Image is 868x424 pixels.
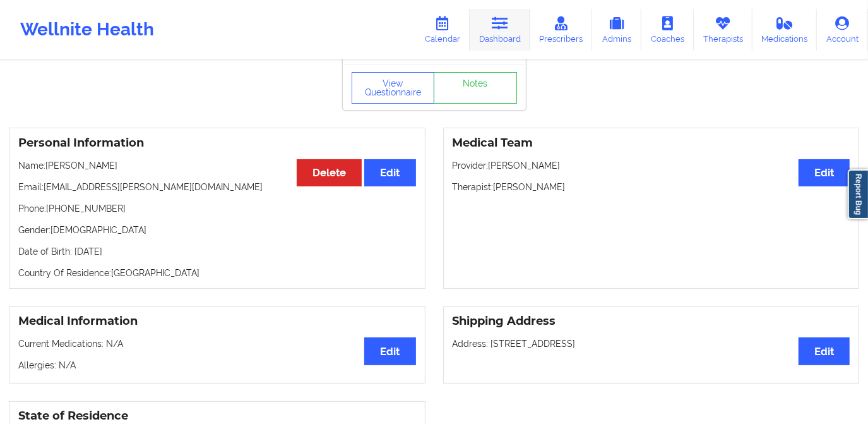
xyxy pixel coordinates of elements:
a: Account [817,9,868,51]
a: Medications [752,9,817,51]
a: Prescribers [530,9,593,51]
button: Edit [364,159,415,186]
a: Coaches [641,9,694,51]
a: Therapists [694,9,752,51]
h3: State of Residence [18,409,416,423]
button: Edit [799,337,850,365]
p: Email: [EMAIL_ADDRESS][PERSON_NAME][DOMAIN_NAME] [18,181,416,193]
button: Edit [364,337,415,365]
p: Allergies: N/A [18,359,416,372]
p: Current Medications: N/A [18,337,416,350]
a: Notes [434,72,517,104]
h3: Medical Team [453,136,850,150]
p: Date of Birth: [DATE] [18,245,416,258]
a: Calendar [415,9,470,51]
p: Phone: [PHONE_NUMBER] [18,202,416,215]
p: Therapist: [PERSON_NAME] [453,181,850,193]
h3: Shipping Address [453,314,850,329]
p: Gender: [DEMOGRAPHIC_DATA] [18,224,416,236]
p: Country Of Residence: [GEOGRAPHIC_DATA] [18,267,416,279]
a: Dashboard [470,9,530,51]
h3: Medical Information [18,314,416,329]
button: View Questionnaire [352,72,435,104]
p: Address: [STREET_ADDRESS] [453,337,850,350]
button: Delete [297,159,362,186]
p: Name: [PERSON_NAME] [18,159,416,172]
a: Report Bug [848,169,868,219]
p: Provider: [PERSON_NAME] [453,159,850,172]
button: Edit [799,159,850,186]
h3: Personal Information [18,136,416,150]
a: Admins [592,9,641,51]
